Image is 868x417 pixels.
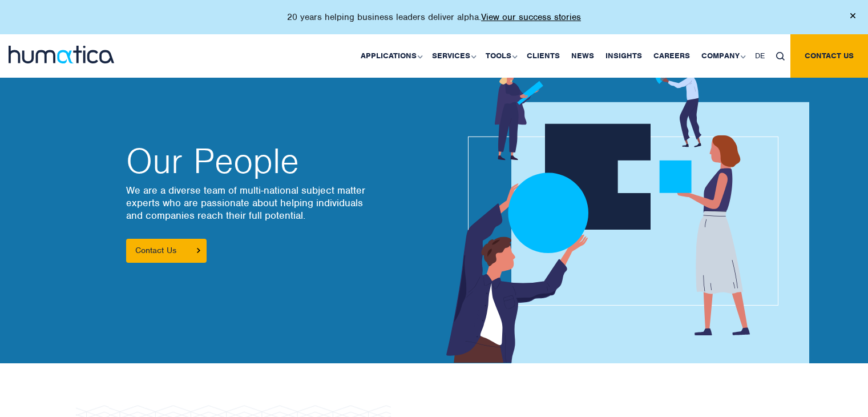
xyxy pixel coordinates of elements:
[600,34,648,78] a: Insights
[481,11,581,23] a: View our success stories
[648,34,696,78] a: Careers
[197,248,200,253] img: arrowicon
[566,34,600,78] a: News
[287,11,581,23] p: 20 years helping business leaders deliver alpha.
[521,34,566,78] a: Clients
[126,144,423,178] h2: Our People
[790,34,868,78] a: Contact us
[755,51,765,61] span: DE
[480,34,521,78] a: Tools
[776,52,785,61] img: search_icon
[696,34,749,78] a: Company
[9,46,114,63] img: logo
[126,239,207,263] a: Contact Us
[749,34,770,78] a: DE
[126,184,423,222] p: We are a diverse team of multi-national subject matter experts who are passionate about helping i...
[426,34,480,78] a: Services
[416,61,809,363] img: about_banner1
[355,34,426,78] a: Applications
